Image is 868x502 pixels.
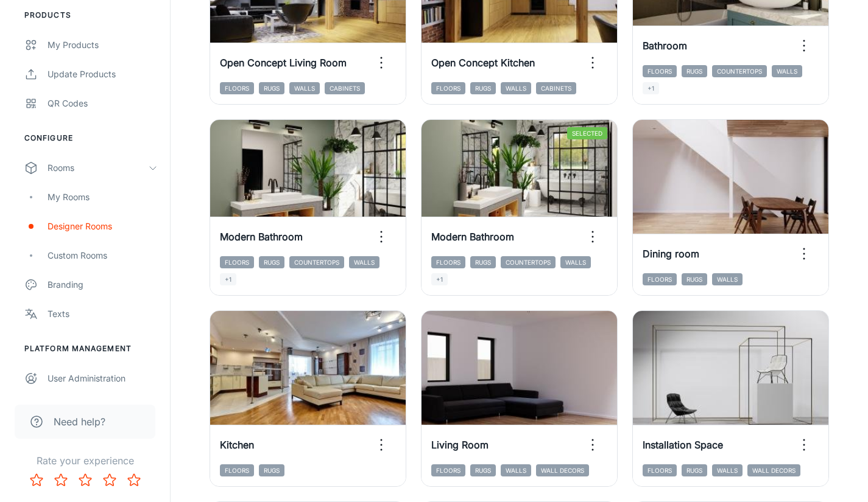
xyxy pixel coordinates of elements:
[431,82,465,94] span: Floors
[431,229,514,244] h6: Modern Bathroom
[712,65,767,77] span: Countertops
[431,273,448,285] span: +1
[48,97,158,110] div: QR Codes
[682,65,707,77] span: Rugs
[220,229,303,244] h6: Modern Bathroom
[54,414,105,429] span: Need help?
[431,438,489,452] h6: Living Room
[643,82,659,94] span: +1
[567,127,607,139] span: Selected
[259,82,284,94] span: Rugs
[712,464,743,476] span: Walls
[48,190,158,204] div: My Rooms
[501,464,531,476] span: Walls
[643,246,699,261] h6: Dining room
[560,256,591,268] span: Walls
[289,256,344,268] span: Countertops
[431,256,465,268] span: Floors
[431,55,535,70] h6: Open Concept Kitchen
[48,278,158,291] div: Branding
[536,82,576,94] span: Cabinets
[470,256,496,268] span: Rugs
[747,464,800,476] span: Wall Decors
[97,468,122,492] button: Rate 4 star
[349,256,379,268] span: Walls
[48,38,158,52] div: My Products
[48,161,148,175] div: Rooms
[643,438,723,452] h6: Installation Space
[220,464,254,476] span: Floors
[220,55,347,70] h6: Open Concept Living Room
[682,273,707,285] span: Rugs
[220,82,254,94] span: Floors
[772,65,802,77] span: Walls
[24,468,49,492] button: Rate 1 star
[259,464,284,476] span: Rugs
[501,82,531,94] span: Walls
[643,464,677,476] span: Floors
[501,256,556,268] span: Countertops
[73,468,97,492] button: Rate 3 star
[10,453,160,468] p: Rate your experience
[643,273,677,285] span: Floors
[289,82,320,94] span: Walls
[643,65,677,77] span: Floors
[536,464,589,476] span: Wall Decors
[48,220,158,233] div: Designer Rooms
[48,372,158,385] div: User Administration
[431,464,465,476] span: Floors
[48,68,158,81] div: Update Products
[49,468,73,492] button: Rate 2 star
[325,82,365,94] span: Cabinets
[220,273,236,285] span: +1
[712,273,743,285] span: Walls
[470,82,496,94] span: Rugs
[220,438,254,452] h6: Kitchen
[259,256,284,268] span: Rugs
[122,468,146,492] button: Rate 5 star
[220,256,254,268] span: Floors
[48,307,158,321] div: Texts
[470,464,496,476] span: Rugs
[643,38,687,53] h6: Bathroom
[48,249,158,262] div: Custom Rooms
[682,464,707,476] span: Rugs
